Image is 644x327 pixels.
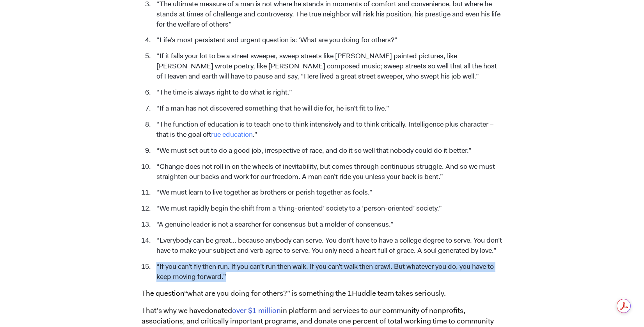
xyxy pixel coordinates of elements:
span: “what are you doing for others?” is something the 1Huddle team takes seriously. [184,288,446,298]
li: “We must set out to do a good job, irrespective of race, and do it so well that nobody could do i... [153,146,502,156]
li: “Life’s most persistent and urgent question is: ‘What are you doing for others?” [153,35,502,45]
span: donated [205,306,232,315]
li: “If a man has not discovered something that he will die for, he isn’t fit to live.” [153,104,502,114]
li: “We must learn to live together as brothers or perish together as fools.” [153,188,502,198]
li: “Change does not roll in on the wheels of inevitability, but comes through continuous struggle. A... [153,162,502,182]
li: “If you can’t fly then run. If you can’t run then walk. If you can’t walk then crawl. But whateve... [153,262,502,282]
li: “The time is always right to do what is right.” [153,88,502,98]
span: The question [142,288,184,298]
li: “If it falls your lot to be a street sweeper, sweep streets like [PERSON_NAME] painted pictures, ... [153,51,502,82]
li: “A genuine leader is not a searcher for consensus but a molder of consensus.” [153,220,502,230]
span: That’s why we have [142,306,205,315]
li: “We must rapidly begin the shift from a ‘thing-oriented’ society to a ‘person-oriented’ society.” [153,204,502,214]
a: over $1 million [232,306,281,315]
li: “The function of education is to teach one to think intensively and to think critically. Intellig... [153,120,502,140]
a: true education [211,130,253,139]
li: “Everybody can be great… because anybody can serve. You don’t have to have a college degree to se... [153,236,502,256]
